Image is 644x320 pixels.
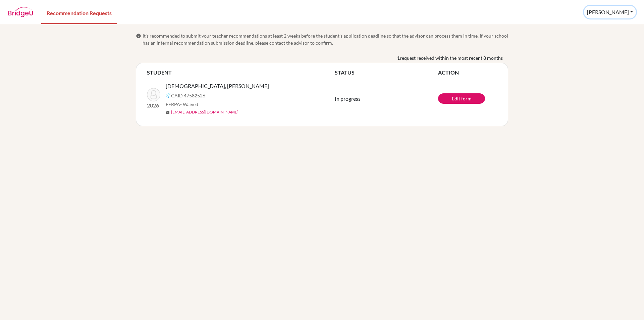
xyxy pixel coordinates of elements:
[438,68,497,77] th: ACTION
[147,88,160,101] img: TÜRKEN, Beren Berk
[438,93,485,104] a: Edit form
[397,54,400,61] b: 1
[143,32,508,46] span: It’s recommended to submit your teacher recommendations at least 2 weeks before the student’s app...
[335,95,361,102] span: In progress
[8,7,33,17] img: BridgeU logo
[400,54,503,61] span: request received within the most recent 8 months
[335,68,438,77] th: STATUS
[180,101,198,107] span: - Waived
[166,110,170,115] span: mail
[147,101,160,109] p: 2026
[166,82,269,90] span: [DEMOGRAPHIC_DATA], [PERSON_NAME]
[166,93,171,98] img: Common App logo
[136,33,141,39] span: info
[41,1,117,24] a: Recommendation Requests
[171,109,238,115] a: [EMAIL_ADDRESS][DOMAIN_NAME]
[166,101,198,108] span: FERPA
[584,6,636,18] button: [PERSON_NAME]
[171,92,205,99] span: CAID 47582526
[147,68,335,77] th: STUDENT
